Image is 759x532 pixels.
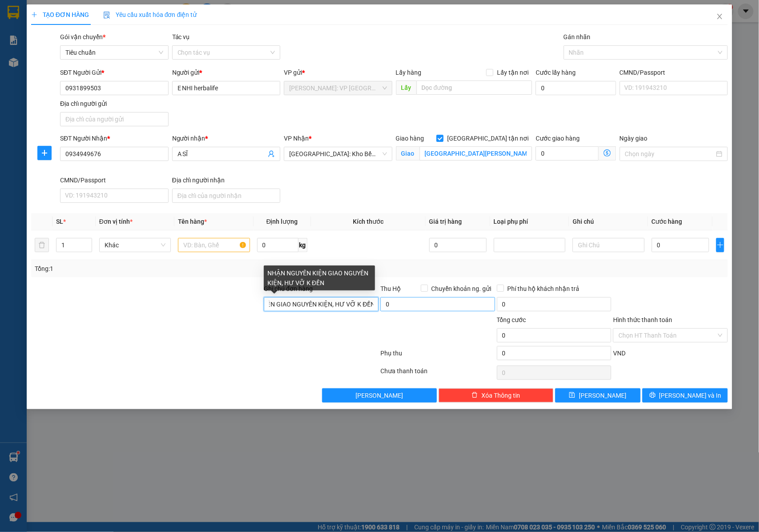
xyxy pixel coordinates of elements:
label: Tác vụ [172,33,190,40]
span: Giao [396,146,420,161]
input: Cước giao hàng [536,146,599,161]
span: Yêu cầu xuất hóa đơn điện tử [103,11,197,18]
button: plus [37,146,52,160]
span: plus [717,242,724,249]
th: Ghi chú [569,213,648,230]
span: kg [299,238,307,252]
span: Kích thước [353,218,384,225]
span: [PERSON_NAME] [579,391,626,400]
div: CMND/Passport [620,68,728,77]
span: Mã đơn: SGTB1510250019 [4,54,137,66]
div: Người nhận [172,133,281,143]
span: user-add [268,150,275,157]
input: Địa chỉ của người gửi [60,112,169,126]
div: SĐT Người Nhận [60,133,169,143]
input: Ghi chú đơn hàng [264,297,379,311]
div: NHẬN NGUYÊN KIỆN GIAO NGUYÊN KIỆN, HƯ VỠ K ĐỀN [264,266,375,290]
span: CÔNG TY TNHH CHUYỂN PHÁT NHANH BẢO AN [77,30,163,46]
span: VP Nhận [284,135,309,142]
input: Giao tận nơi [420,146,532,161]
label: Cước lấy hàng [536,69,576,76]
th: Loại phụ phí [490,213,569,230]
button: printer[PERSON_NAME] và In [642,388,728,403]
strong: PHIẾU DÁN LÊN HÀNG [59,4,176,16]
div: Tổng: 1 [35,264,293,274]
input: Ghi Chú [573,238,644,252]
span: [GEOGRAPHIC_DATA] tận nơi [444,133,532,143]
label: Hình thức thanh toán [613,316,672,323]
span: SL [56,218,63,225]
input: Ngày giao [625,149,715,159]
input: 0 [429,238,487,252]
span: Phí thu hộ khách nhận trả [504,284,583,294]
span: Lấy tận nơi [493,68,532,77]
div: Chưa thanh toán [379,366,496,382]
span: Ngày in phiếu: 19:13 ngày [56,18,179,27]
div: SĐT Người Gửi [60,68,169,77]
input: Địa chỉ của người nhận [172,189,281,203]
span: Tên hàng [178,218,207,225]
button: [PERSON_NAME] [322,388,437,403]
div: VP gửi [284,68,392,77]
button: save[PERSON_NAME] [555,388,641,403]
div: Địa chỉ người gửi [60,99,169,109]
span: Khác [105,238,166,252]
span: [PHONE_NUMBER] [4,30,68,46]
button: Close [707,4,732,29]
span: Cước hàng [652,218,682,225]
span: Giá trị hàng [429,218,462,225]
span: Thu Hộ [380,285,401,292]
span: Nha Trang: Kho Bến Xe Phía Nam [289,147,387,161]
div: CMND/Passport [60,175,169,185]
button: delete [35,238,49,252]
span: Chuyển khoản ng. gửi [428,284,495,294]
span: Gói vận chuyển [60,33,105,40]
span: Định lượng [266,218,298,225]
span: printer [650,392,656,399]
strong: CSKH: [24,30,47,38]
img: icon [103,12,110,19]
label: Cước giao hàng [536,135,580,142]
label: Ngày giao [620,135,648,142]
div: Người gửi [172,68,281,77]
span: Tiêu chuẩn [65,46,163,59]
div: Địa chỉ người nhận [172,175,281,185]
span: save [569,392,575,399]
div: Phụ thu [379,348,496,364]
span: Đơn vị tính [99,218,133,225]
button: deleteXóa Thông tin [439,388,553,403]
span: Giao hàng [396,135,424,142]
span: Lấy hàng [396,69,422,76]
span: Tổng cước [497,316,526,323]
span: [PERSON_NAME] và In [659,391,722,400]
span: Lấy [396,81,416,95]
span: close [716,13,723,20]
input: Dọc đường [416,81,532,95]
input: Cước lấy hàng [536,81,616,95]
span: plus [31,12,37,18]
span: [PERSON_NAME] [356,391,404,400]
button: plus [716,238,725,252]
span: delete [472,392,478,399]
span: VND [613,350,626,357]
span: Hồ Chí Minh: VP Quận Tân Bình [289,81,387,95]
span: Xóa Thông tin [481,391,520,400]
input: VD: Bàn, Ghế [178,238,250,252]
label: Gán nhãn [564,33,591,40]
span: plus [38,149,51,157]
span: dollar-circle [604,149,611,157]
span: TẠO ĐƠN HÀNG [31,11,89,18]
